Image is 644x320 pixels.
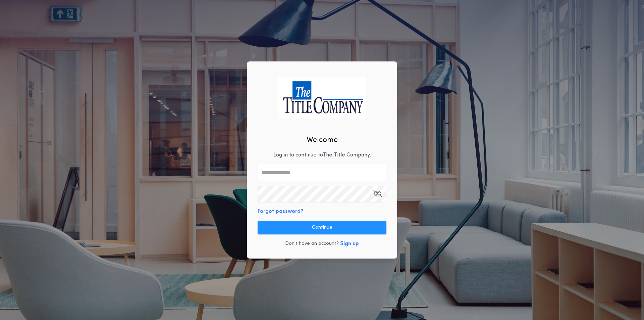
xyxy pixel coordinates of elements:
[273,151,371,159] p: Log in to continue to The Title Company .
[258,221,386,234] button: Continue
[278,77,366,119] img: logo
[340,240,359,248] button: Sign up
[307,135,338,146] h2: Welcome
[285,240,339,247] p: Don't have an account?
[258,208,304,216] button: Forgot password?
